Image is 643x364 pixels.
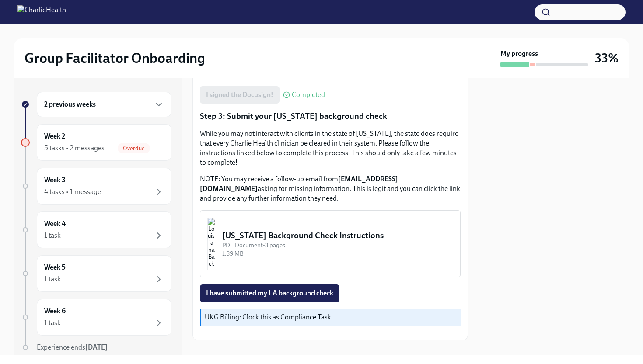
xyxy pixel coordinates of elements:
[44,231,61,240] div: 1 task
[21,124,171,161] a: Week 25 tasks • 2 messagesOverdue
[500,49,538,59] strong: My progress
[37,92,171,117] div: 2 previous weeks
[44,306,66,316] h6: Week 6
[200,210,461,277] button: [US_STATE] Background Check InstructionsPDF Document•3 pages1.39 MB
[222,230,453,241] div: [US_STATE] Background Check Instructions
[200,284,339,302] button: I have submitted my LA background check
[21,255,171,292] a: Week 51 task
[21,299,171,336] a: Week 61 task
[200,111,461,122] p: Step 3: Submit your [US_STATE] background check
[37,343,108,351] span: Experience ends
[44,132,65,141] h6: Week 2
[44,100,96,109] h6: 2 previous weeks
[44,318,61,328] div: 1 task
[207,218,215,270] img: Louisiana Background Check Instructions
[200,174,461,203] p: NOTE: You may receive a follow-up email from asking for missing information. This is legit and yo...
[44,263,66,272] h6: Week 5
[21,211,171,248] a: Week 41 task
[21,168,171,205] a: Week 34 tasks • 1 message
[24,49,205,67] h2: Group Facilitator Onboarding
[118,145,150,152] span: Overdue
[200,175,398,193] strong: [EMAIL_ADDRESS][DOMAIN_NAME]
[17,5,66,19] img: CharlieHealth
[595,50,619,66] h3: 33%
[44,187,101,197] div: 4 tasks • 1 message
[44,219,66,229] h6: Week 4
[44,175,66,185] h6: Week 3
[200,129,461,167] p: While you may not interact with clients in the state of [US_STATE], the state does require that e...
[44,143,105,153] div: 5 tasks • 2 messages
[85,343,108,351] strong: [DATE]
[292,91,325,98] span: Completed
[222,250,453,258] div: 1.39 MB
[222,241,453,250] div: PDF Document • 3 pages
[205,312,457,322] p: UKG Billing: Clock this as Compliance Task
[206,289,333,298] span: I have submitted my LA background check
[44,274,61,284] div: 1 task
